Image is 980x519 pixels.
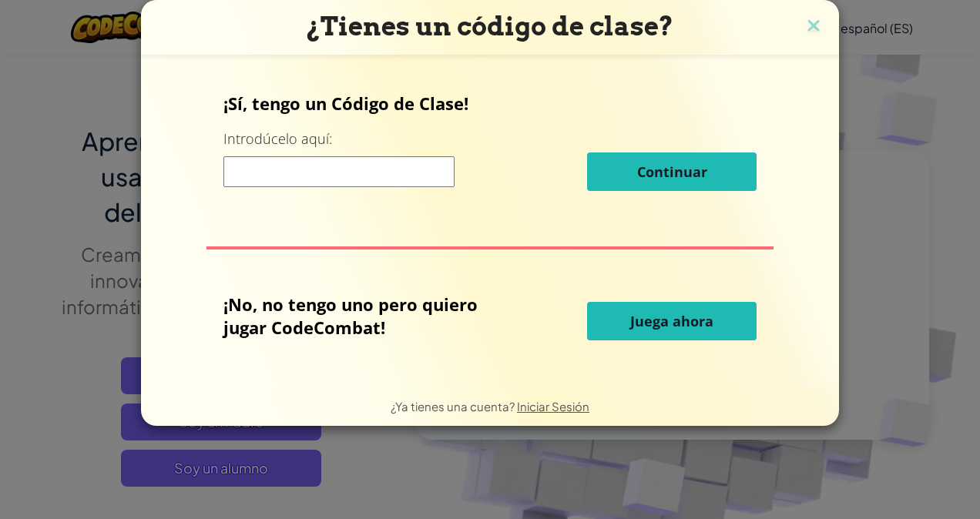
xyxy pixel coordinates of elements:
button: Juega ahora [587,302,757,340]
span: Juega ahora [630,312,713,330]
label: Introdúcelo aquí: [223,129,332,149]
a: Iniciar Sesión [517,399,589,414]
span: ¿Ya tienes una cuenta? [391,399,517,414]
p: ¡No, no tengo uno pero quiero jugar CodeCombat! [223,293,511,339]
button: Continuar [587,152,757,191]
span: Continuar [637,162,707,181]
span: ¿Tienes un código de clase? [307,11,673,42]
img: close icon [804,15,824,39]
p: ¡Sí, tengo un Código de Clase! [223,92,757,115]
